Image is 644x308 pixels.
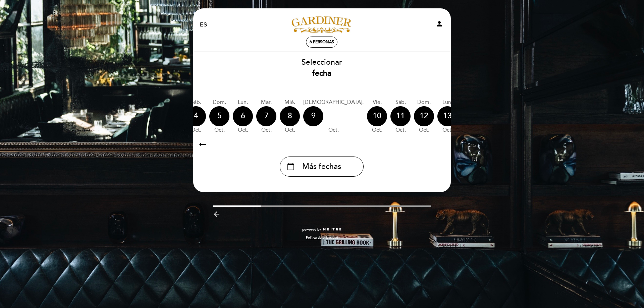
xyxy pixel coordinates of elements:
div: oct. [233,126,253,134]
div: oct. [186,126,206,134]
span: Más fechas [302,161,341,172]
div: 12 [414,106,434,126]
div: mié. [280,99,300,106]
div: oct. [390,126,411,134]
b: fecha [312,69,331,78]
div: vie. [367,99,387,106]
span: 6 personas [310,40,334,45]
i: person [435,20,443,28]
div: 9 [303,106,323,126]
div: 7 [256,106,276,126]
div: oct. [367,126,387,134]
div: sáb. [186,99,206,106]
span: powered by [302,227,321,232]
div: oct. [209,126,229,134]
div: 8 [280,106,300,126]
div: 6 [233,106,253,126]
i: arrow_backward [213,210,221,218]
i: calendar_today [287,161,295,172]
img: MEITRE [323,228,342,231]
button: person [435,20,443,30]
div: 4 [186,106,206,126]
div: Seleccionar [193,57,451,79]
div: dom. [209,99,229,106]
div: lun. [437,99,458,106]
div: oct. [280,126,300,134]
div: 11 [390,106,411,126]
div: sáb. [390,99,411,106]
div: oct. [303,126,364,134]
div: mar. [256,99,276,106]
a: powered by [302,227,342,232]
i: arrow_right_alt [198,137,208,151]
div: oct. [437,126,458,134]
div: [DEMOGRAPHIC_DATA]. [303,99,364,106]
div: oct. [414,126,434,134]
div: 10 [367,106,387,126]
div: lun. [233,99,253,106]
div: 5 [209,106,229,126]
a: [PERSON_NAME] [280,16,364,34]
div: 13 [437,106,458,126]
div: dom. [414,99,434,106]
div: oct. [256,126,276,134]
a: Política de privacidad [306,235,338,240]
